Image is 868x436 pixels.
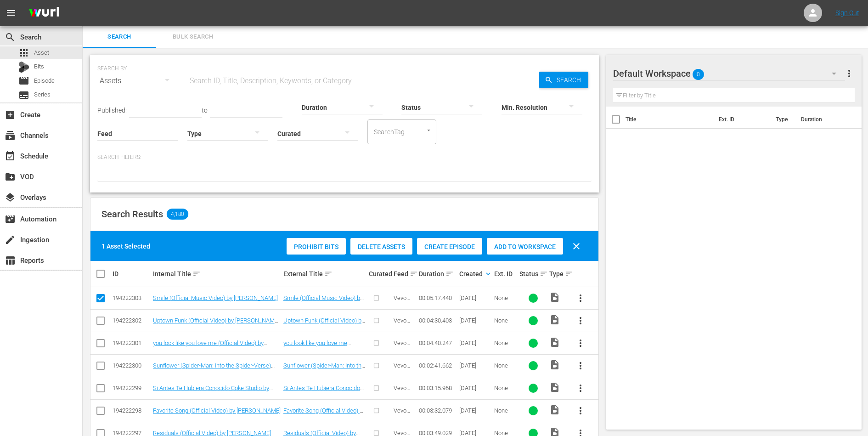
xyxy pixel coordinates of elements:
a: Uptown Funk (Official Video) by [PERSON_NAME] ft. [PERSON_NAME] [153,317,279,331]
button: Delete Assets [350,238,412,255]
div: Feed [394,268,416,279]
span: more_vert [575,293,586,304]
div: [DATE] [459,317,492,324]
div: ID [113,270,150,277]
span: sort [410,270,418,278]
div: None [494,340,517,346]
div: Duration [419,268,457,279]
a: you look like you love me (Official Video) by [PERSON_NAME] (feat. [PERSON_NAME]) [153,340,267,353]
button: Search [539,72,588,88]
span: sort [324,270,333,278]
div: [DATE] [459,385,492,391]
div: 1 Asset Selected [101,242,150,251]
span: Delete Assets [350,243,412,250]
button: Open [424,126,433,135]
button: more_vert [569,377,592,399]
span: Create Episode [417,243,482,250]
span: Series [34,90,51,99]
div: 00:05:17.440 [419,294,457,301]
span: Vevo Partner Catalog [394,294,413,315]
span: Vevo Partner Catalog [394,340,413,360]
th: Type [770,107,795,132]
div: None [494,385,517,391]
span: Overlays [5,192,16,203]
span: Search [553,72,588,88]
a: Smile (Official Music Video) by [PERSON_NAME] [153,294,278,301]
span: Search [88,32,151,42]
div: [DATE] [459,340,492,346]
span: Vevo Partner Catalog [394,385,413,405]
div: Curated [369,270,391,277]
a: Sign Out [835,9,859,17]
div: 194222302 [113,317,150,324]
span: more_vert [575,405,586,416]
span: Vevo Partner Catalog [394,362,413,383]
span: more_vert [575,315,586,326]
span: Bits [34,62,44,71]
div: 194222298 [113,407,150,414]
th: Title [626,107,713,132]
a: Favorite Song (Official Video) by [PERSON_NAME] [283,407,366,421]
button: more_vert [569,400,592,422]
span: sort [192,270,201,278]
div: [DATE] [459,294,492,301]
span: Episode [34,76,55,85]
img: ans4CAIJ8jUAAAAAAAAAAAAAAAAAAAAAAAAgQb4GAAAAAAAAAAAAAAAAAAAAAAAAJMjXAAAAAAAAAAAAAAAAAAAAAAAAgAT5G... [22,2,66,24]
button: clear [565,235,587,257]
a: Sunflower (Spider-Man: Into the Spider-Verse) (Official Video) by [PERSON_NAME] and [PERSON_NAME] [283,362,366,390]
span: Asset [18,47,29,58]
span: sort [445,270,454,278]
div: External Title [283,268,366,279]
div: Created [459,268,492,279]
a: Smile (Official Music Video) by [PERSON_NAME] [283,294,364,308]
a: Favorite Song (Official Video) by [PERSON_NAME] [153,407,281,414]
span: Search Results [101,209,163,220]
span: Vevo Partner Catalog [394,317,413,338]
span: more_vert [575,338,586,349]
span: VOD [5,171,16,182]
span: sort [540,270,548,278]
div: [DATE] [459,362,492,369]
span: Series [18,90,29,101]
span: more_vert [844,68,855,79]
div: 194222301 [113,340,150,346]
div: None [494,362,517,369]
span: Video [549,292,560,303]
span: clear [571,241,582,252]
div: None [494,294,517,301]
th: Ext. ID [713,107,771,132]
div: Type [549,268,567,279]
button: more_vert [844,62,855,85]
div: Internal Title [153,268,281,279]
span: Video [549,337,560,348]
span: Video [549,359,560,370]
a: Si Antes Te Hubiera Conocido Coke Studio by [PERSON_NAME] [283,385,364,405]
div: Status [519,268,547,279]
span: Channels [5,130,16,141]
span: keyboard_arrow_down [484,270,492,278]
div: Bits [18,62,29,73]
span: Add to Workspace [487,243,563,250]
div: 194222303 [113,294,150,301]
button: Prohibit Bits [287,238,346,255]
div: None [494,317,517,324]
span: Ingestion [5,234,16,245]
th: Duration [795,107,851,132]
span: Search [5,32,16,43]
span: Prohibit Bits [287,243,346,250]
span: more_vert [575,383,586,394]
button: more_vert [569,310,592,332]
span: Video [549,382,560,393]
div: 00:03:32.079 [419,407,457,414]
span: Create [5,109,16,120]
span: more_vert [575,360,586,371]
span: Bulk Search [162,32,224,42]
a: Si Antes Te Hubiera Conocido Coke Studio by [PERSON_NAME] [153,385,273,398]
span: Episode [18,75,29,86]
div: None [494,407,517,414]
button: more_vert [569,355,592,377]
button: more_vert [569,287,592,309]
span: menu [6,7,17,18]
div: 194222299 [113,385,150,391]
div: 00:04:40.247 [419,340,457,346]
